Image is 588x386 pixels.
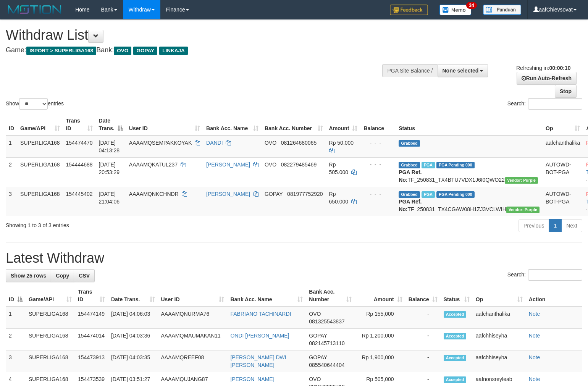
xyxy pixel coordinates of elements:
[6,136,17,158] td: 1
[399,191,420,198] span: Grabbed
[129,191,179,197] span: AAAAMQNKCHNDR
[6,250,582,266] h1: Latest Withdraw
[543,157,583,187] td: AUTOWD-BOT-PGA
[11,273,46,279] span: Show 25 rows
[483,5,521,15] img: panduan.png
[108,285,158,307] th: Date Trans.: activate to sort column ascending
[405,307,441,329] td: -
[405,285,441,307] th: Balance: activate to sort column ascending
[396,187,543,216] td: TF_250831_TX4CGAW08H1ZJ3VCLWIH
[399,162,420,168] span: Grabbed
[129,140,192,146] span: AAAAMQSEMPAKKOYAK
[309,362,344,368] span: Copy 085540644404 to clipboard
[436,191,475,198] span: PGA Pending
[203,114,262,136] th: Bank Acc. Name: activate to sort column ascending
[441,285,473,307] th: Status: activate to sort column ascending
[129,162,178,168] span: AAAAMQKATUL237
[6,187,17,216] td: 3
[99,140,120,153] span: [DATE] 04:13:28
[443,68,479,74] span: None selected
[114,47,131,55] span: OVO
[444,355,467,361] span: Accepted
[422,191,435,198] span: Marked by aafchhiseyha
[230,354,286,368] a: [PERSON_NAME] DWI [PERSON_NAME]
[230,311,291,317] a: FABRIANO TACHINARDI
[6,329,26,350] td: 2
[355,307,405,329] td: Rp 155,000
[6,157,17,187] td: 2
[326,114,361,136] th: Amount: activate to sort column ascending
[262,114,326,136] th: Bank Acc. Number: activate to sort column ascending
[158,329,228,350] td: AAAAMQMAUMAKAN11
[281,140,317,146] span: Copy 081264680065 to clipboard
[405,329,441,350] td: -
[561,219,582,232] a: Next
[75,307,108,329] td: 154474149
[382,64,437,77] div: PGA Site Balance /
[396,157,543,187] td: TF_250831_TX4BTU7VDX1J6I0QWO22
[75,350,108,372] td: 154473913
[6,285,26,307] th: ID: activate to sort column descending
[6,350,26,372] td: 3
[265,140,276,146] span: OVO
[309,318,344,325] span: Copy 081325543837 to clipboard
[133,47,157,55] span: GOPAY
[66,191,93,197] span: 154445402
[206,191,250,197] a: [PERSON_NAME]
[287,191,323,197] span: Copy 081977752920 to clipboard
[6,27,384,43] h1: Withdraw List
[543,187,583,216] td: AUTOWD-BOT-PGA
[507,269,582,281] label: Search:
[26,350,75,372] td: SUPERLIGA168
[529,354,540,360] a: Note
[79,273,90,279] span: CSV
[26,47,96,55] span: ISPORT > SUPERLIGA168
[526,285,582,307] th: Action
[399,169,422,183] b: PGA Ref. No:
[17,187,63,216] td: SUPERLIGA168
[158,350,228,372] td: AAAAMQREEF08
[6,98,64,110] label: Show entries
[17,157,63,187] td: SUPERLIGA168
[309,311,321,317] span: OVO
[516,65,570,71] span: Refreshing in:
[74,269,95,282] a: CSV
[543,136,583,158] td: aafchanthalika
[396,114,543,136] th: Status
[405,350,441,372] td: -
[360,114,396,136] th: Balance
[329,191,349,205] span: Rp 650.000
[473,350,526,372] td: aafchhiseyha
[6,307,26,329] td: 1
[6,47,384,54] h4: Game: Bank:
[17,136,63,158] td: SUPERLIGA168
[543,114,583,136] th: Op: activate to sort column ascending
[230,333,289,339] a: ONDI [PERSON_NAME]
[6,269,51,282] a: Show 25 rows
[309,340,344,346] span: Copy 082145713110 to clipboard
[473,285,526,307] th: Op: activate to sort column ascending
[466,2,477,9] span: 34
[519,219,549,232] a: Previous
[506,207,540,213] span: Vendor URL: https://trx4.1velocity.biz
[63,114,96,136] th: Trans ID: activate to sort column ascending
[158,307,228,329] td: AAAAMQNURMA76
[444,376,467,383] span: Accepted
[17,114,63,136] th: Game/API: activate to sort column ascending
[549,219,562,232] a: 1
[158,285,228,307] th: User ID: activate to sort column ascending
[26,329,75,350] td: SUPERLIGA168
[99,191,120,205] span: [DATE] 21:04:06
[529,333,540,339] a: Note
[528,98,582,110] input: Search:
[444,333,467,339] span: Accepted
[363,190,393,198] div: - - -
[75,329,108,350] td: 154474014
[108,307,158,329] td: [DATE] 04:06:03
[227,285,306,307] th: Bank Acc. Name: activate to sort column ascending
[549,65,570,71] strong: 00:00:10
[329,162,349,175] span: Rp 505.000
[230,376,274,382] a: [PERSON_NAME]
[281,162,317,168] span: Copy 082279485469 to clipboard
[355,350,405,372] td: Rp 1,900,000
